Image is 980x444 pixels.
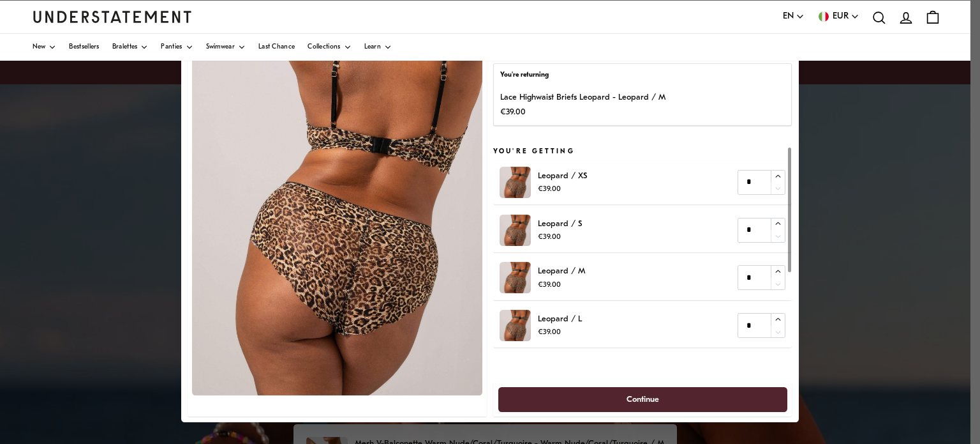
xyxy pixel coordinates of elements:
img: lace-highwaist-briefs-001-gold-leopard-52592100114758_9b256d3c-5767-43ff-a354-cc71087727fd.jpg [192,33,482,395]
span: Panties [161,44,182,50]
span: Last Chance [258,44,295,50]
span: EUR [833,10,849,24]
p: €39.00 [538,231,582,243]
p: €39.00 [501,105,666,118]
a: Understatement Homepage [33,11,192,22]
p: €39.00 [538,326,582,339]
span: Bestsellers [69,44,99,50]
span: EN [783,10,794,24]
img: lace-highwaist-briefs-001-gold-leopard-52592100114758_9b256d3c-5767-43ff-a354-cc71087727fd.jpg [500,167,531,198]
span: Learn [364,44,382,50]
p: Leopard / XS [538,169,587,183]
a: Learn [364,34,392,61]
span: Bralettes [112,44,138,50]
p: You're returning [501,70,785,80]
span: Collections [308,44,340,50]
p: Leopard / S [538,217,582,230]
button: Continue [498,387,787,411]
button: EN [783,10,805,24]
p: Leopard / L [538,312,582,326]
p: Lace Highwaist Briefs Leopard - Leopard / M [501,91,666,104]
a: Swimwear [206,34,246,61]
a: Last Chance [258,34,295,61]
span: New [33,44,46,50]
img: lace-highwaist-briefs-001-gold-leopard-52592100114758_9b256d3c-5767-43ff-a354-cc71087727fd.jpg [500,262,531,293]
img: lace-highwaist-briefs-001-gold-leopard-52592100114758_9b256d3c-5767-43ff-a354-cc71087727fd.jpg [500,310,531,341]
p: €39.00 [538,183,587,195]
span: Continue [627,387,659,411]
p: €39.00 [538,279,585,291]
a: New [33,34,57,61]
a: Panties [161,34,193,61]
span: Swimwear [206,44,235,50]
p: Leopard / M [538,264,585,278]
h5: You're getting [493,147,792,157]
img: lace-highwaist-briefs-001-gold-leopard-52592100114758_9b256d3c-5767-43ff-a354-cc71087727fd.jpg [500,215,531,246]
button: EUR [817,10,859,24]
a: Bestsellers [69,34,99,61]
a: Bralettes [112,34,149,61]
a: Collections [308,34,351,61]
